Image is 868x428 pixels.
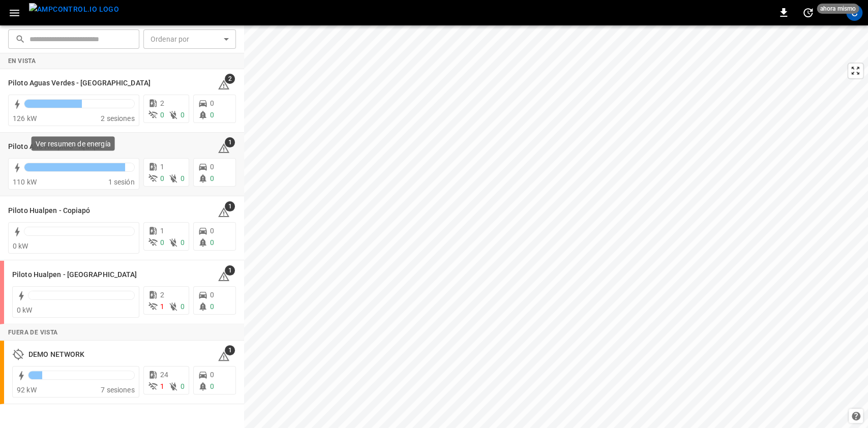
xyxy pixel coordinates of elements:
[181,382,185,390] span: 0
[225,345,235,355] span: 1
[101,114,135,123] span: 2 sesiones
[13,178,37,186] span: 110 kW
[225,74,235,84] span: 2
[225,265,235,276] span: 1
[8,205,90,217] h6: Piloto Hualpen - Copiapó
[210,238,214,247] span: 0
[101,386,135,394] span: 7 sesiones
[181,111,185,119] span: 0
[210,111,214,119] span: 0
[160,163,164,171] span: 1
[29,3,119,16] img: ampcontrol.io logo
[160,382,164,390] span: 1
[160,291,164,299] span: 2
[108,178,135,186] span: 1 sesión
[160,174,164,182] span: 0
[17,306,33,314] span: 0 kW
[36,138,111,148] p: Ver resumen de energía
[160,371,168,379] span: 24
[160,238,164,247] span: 0
[225,137,235,147] span: 1
[160,302,164,311] span: 1
[225,201,235,211] span: 1
[244,25,868,428] canvas: Map
[160,227,164,235] span: 1
[8,78,151,89] h6: Piloto Aguas Verdes - Antofagasta
[160,111,164,119] span: 0
[13,242,28,250] span: 0 kW
[160,99,164,107] span: 2
[210,302,214,311] span: 0
[210,227,214,235] span: 0
[210,99,214,107] span: 0
[210,371,214,379] span: 0
[210,291,214,299] span: 0
[210,163,214,171] span: 0
[800,5,816,21] button: set refresh interval
[8,141,104,152] h6: Piloto Alto Hospicio - Iquique
[181,174,185,182] span: 0
[210,382,214,390] span: 0
[210,174,214,182] span: 0
[8,329,58,336] strong: Fuera de vista
[8,57,36,65] strong: En vista
[12,269,137,281] h6: Piloto Hualpen - Santiago
[28,349,84,360] h6: DEMO NETWORK
[181,238,185,247] span: 0
[817,4,859,14] span: ahora mismo
[13,114,37,123] span: 126 kW
[17,386,37,394] span: 92 kW
[181,302,185,311] span: 0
